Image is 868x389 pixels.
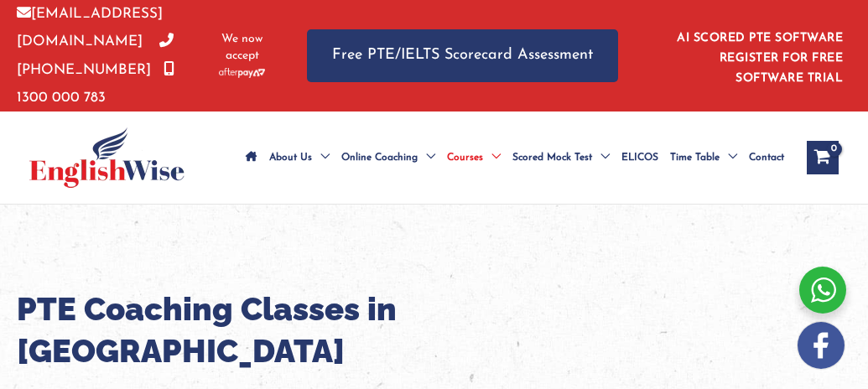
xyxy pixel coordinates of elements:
[743,128,790,187] a: Contact
[17,34,174,76] a: [PHONE_NUMBER]
[807,141,839,174] a: View Shopping Cart, empty
[240,128,790,187] nav: Site Navigation: Main Menu
[418,128,435,187] span: Menu Toggle
[269,128,312,187] span: About Us
[616,128,664,187] a: ELICOS
[263,128,335,187] a: About UsMenu Toggle
[312,128,330,187] span: Menu Toggle
[720,128,737,187] span: Menu Toggle
[17,7,163,49] a: [EMAIL_ADDRESS][DOMAIN_NAME]
[512,128,592,187] span: Scored Mock Test
[652,18,851,93] aside: Header Widget 1
[749,128,784,187] span: Contact
[441,128,507,187] a: CoursesMenu Toggle
[307,29,618,82] a: Free PTE/IELTS Scorecard Assessment
[483,128,501,187] span: Menu Toggle
[621,128,658,187] span: ELICOS
[17,288,503,372] h1: PTE Coaching Classes in [GEOGRAPHIC_DATA]
[447,128,483,187] span: Courses
[592,128,610,187] span: Menu Toggle
[677,32,843,85] a: AI SCORED PTE SOFTWARE REGISTER FOR FREE SOFTWARE TRIAL
[798,322,845,369] img: white-facebook.png
[219,68,265,77] img: Afterpay-Logo
[335,128,441,187] a: Online CoachingMenu Toggle
[664,128,743,187] a: Time TableMenu Toggle
[670,128,720,187] span: Time Table
[341,128,418,187] span: Online Coaching
[17,63,174,105] a: 1300 000 783
[507,128,616,187] a: Scored Mock TestMenu Toggle
[219,31,265,65] span: We now accept
[29,127,185,188] img: cropped-ew-logo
